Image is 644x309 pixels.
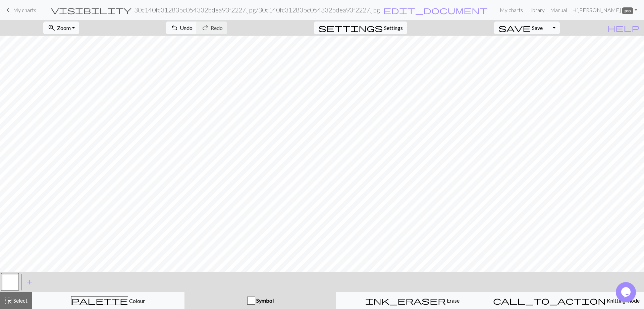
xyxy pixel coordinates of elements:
button: Save [494,22,547,34]
button: Zoom [43,22,79,34]
span: Undo [180,25,193,31]
button: Erase [336,292,489,309]
span: Erase [446,297,460,304]
span: Zoom [57,25,71,31]
button: Undo [166,22,197,34]
span: call_to_action [493,296,606,305]
span: ink_eraser [365,296,446,305]
span: Symbol [255,297,274,304]
span: Save [532,25,543,31]
iframe: chat widget [616,282,637,302]
a: My charts [4,4,36,16]
a: Manual [547,3,570,17]
span: visibility [51,5,131,15]
span: palette [71,296,128,305]
span: zoom_in [48,23,56,33]
button: Symbol [184,292,336,309]
a: My charts [497,3,526,17]
button: Knitting mode [489,292,644,309]
span: My charts [13,7,36,13]
a: Library [526,3,547,17]
span: Knitting mode [606,297,640,304]
span: Settings [384,24,403,32]
a: Hi[PERSON_NAME] pro [570,3,640,17]
span: save [498,23,531,33]
span: settings [318,23,383,33]
span: keyboard_arrow_left [4,5,12,15]
h2: 30c140fc31283bc054332bdea93f2227.jpg / 30c140fc31283bc054332bdea93f2227.jpg [134,6,380,14]
span: edit_document [383,5,488,15]
span: Select [12,297,28,304]
button: SettingsSettings [314,22,407,34]
span: add [25,277,34,287]
span: pro [622,7,633,14]
i: Settings [318,24,383,32]
span: help [607,23,640,33]
span: Colour [128,298,145,304]
button: Colour [32,292,184,309]
span: highlight_alt [4,296,12,305]
span: undo [170,23,178,33]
